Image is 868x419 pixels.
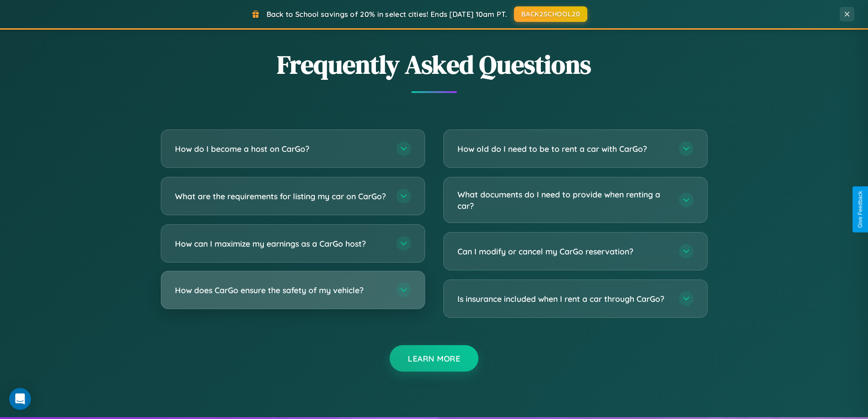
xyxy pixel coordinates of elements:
h3: How old do I need to be to rent a car with CarGo? [457,143,670,155]
h3: How does CarGo ensure the safety of my vehicle? [175,285,387,296]
h3: What documents do I need to provide when renting a car? [457,189,670,211]
h3: How do I become a host on CarGo? [175,143,387,155]
h3: Is insurance included when I rent a car through CarGo? [457,293,670,305]
div: Open Intercom Messenger [9,388,31,410]
div: Give Feedback [857,191,863,228]
button: BACK2SCHOOL20 [514,6,587,22]
h2: Frequently Asked Questions [161,47,708,82]
span: Back to School savings of 20% in select cities! Ends [DATE] 10am PT. [267,10,507,19]
button: Learn More [390,345,478,372]
h3: What are the requirements for listing my car on CarGo? [175,191,387,202]
h3: How can I maximize my earnings as a CarGo host? [175,238,387,249]
h3: Can I modify or cancel my CarGo reservation? [457,246,670,257]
